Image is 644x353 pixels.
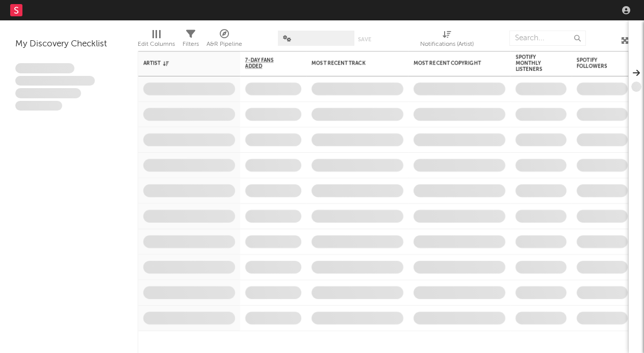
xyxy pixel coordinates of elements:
[138,38,175,50] div: Edit Columns
[207,25,242,55] div: A&R Pipeline
[312,60,388,66] div: Most Recent Track
[414,60,490,66] div: Most Recent Copyright
[245,57,286,69] span: 7-Day Fans Added
[143,60,220,66] div: Artist
[138,25,175,55] div: Edit Columns
[15,88,81,98] span: Praesent ac interdum
[577,57,612,69] div: Spotify Followers
[15,101,62,111] span: Aliquam viverra
[516,54,551,72] div: Spotify Monthly Listeners
[207,38,242,50] div: A&R Pipeline
[15,76,95,86] span: Integer aliquet in purus et
[183,25,199,55] div: Filters
[509,31,586,46] input: Search...
[15,63,74,73] span: Lorem ipsum dolor
[420,25,474,55] div: Notifications (Artist)
[420,38,474,50] div: Notifications (Artist)
[15,38,122,50] div: My Discovery Checklist
[358,37,371,42] button: Save
[183,38,199,50] div: Filters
